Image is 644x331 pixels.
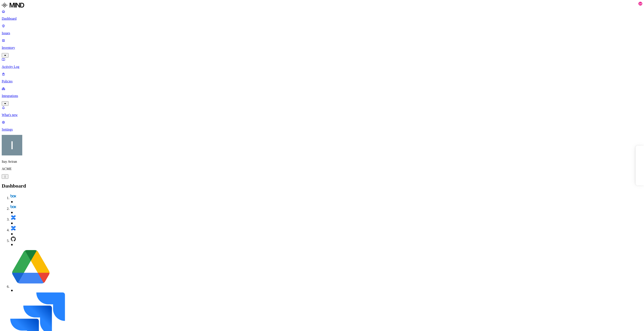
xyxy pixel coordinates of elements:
h2: Dashboard [2,183,642,189]
p: Activity Log [2,65,642,69]
a: Integrations [2,87,642,105]
a: Activity Log [2,58,642,69]
a: Issues [2,24,642,35]
a: MIND [2,2,642,9]
p: Inventory [2,46,642,50]
p: Issues [2,31,642,35]
p: Dashboard [2,17,642,21]
img: MIND [2,2,24,9]
p: What's new [2,113,642,117]
p: ACME [2,167,642,171]
div: 14 [638,2,642,6]
p: Policies [2,79,642,83]
a: What's new [2,106,642,117]
a: Dashboard [2,9,642,21]
a: Inventory [2,39,642,57]
a: Policies [2,72,642,83]
img: box.svg [10,193,16,199]
a: Settings [2,120,642,131]
img: github.svg [10,236,16,242]
img: confluence.svg [10,215,16,221]
img: Itay Aviran [2,135,22,155]
p: Integrations [2,94,642,98]
img: box.svg [10,204,16,210]
img: confluence.svg [10,225,16,231]
img: google-drive.svg [10,247,51,288]
p: Settings [2,128,642,131]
